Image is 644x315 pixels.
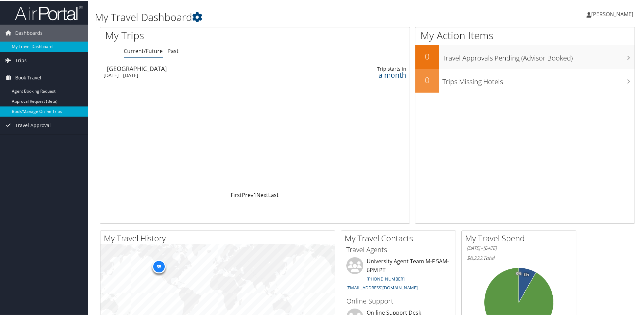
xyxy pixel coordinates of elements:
[105,28,276,42] h1: My Trips
[465,232,576,243] h2: My Travel Spend
[467,253,483,261] span: $6,222
[242,191,253,198] a: Prev
[524,272,529,276] tspan: 8%
[124,47,163,54] a: Current/Future
[442,49,635,62] h3: Travel Approvals Pending (Advisor Booked)
[415,28,635,42] h1: My Action Items
[15,69,41,86] span: Book Travel
[335,65,406,71] div: Trip starts in
[467,244,571,251] h6: [DATE] - [DATE]
[415,74,439,85] h2: 0
[343,257,454,293] li: University Agent Team M-F 5AM-6PM PT
[367,275,405,281] a: [PHONE_NUMBER]
[415,50,439,62] h2: 0
[467,253,571,261] h6: Total
[95,9,458,24] h1: My Travel Dashboard
[15,4,83,20] img: airportal-logo.png
[15,116,51,133] span: Travel Approval
[268,191,279,198] a: Last
[107,65,295,71] div: [GEOGRAPHIC_DATA]
[103,72,292,78] div: [DATE] - [DATE]
[15,51,27,68] span: Trips
[415,45,635,68] a: 0Travel Approvals Pending (Advisor Booked)
[15,24,43,41] span: Dashboards
[346,244,451,254] h3: Travel Agents
[253,191,256,198] a: 1
[104,232,335,243] h2: My Travel History
[415,68,635,92] a: 0Trips Missing Hotels
[586,3,640,24] a: [PERSON_NAME]
[345,232,456,243] h2: My Travel Contacts
[231,191,242,198] a: First
[346,284,418,290] a: [EMAIL_ADDRESS][DOMAIN_NAME]
[591,10,633,17] span: [PERSON_NAME]
[516,271,522,275] tspan: 0%
[346,296,451,305] h3: Online Support
[167,47,179,54] a: Past
[442,73,635,86] h3: Trips Missing Hotels
[152,259,166,273] div: 55
[335,71,406,77] div: a month
[256,191,268,198] a: Next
